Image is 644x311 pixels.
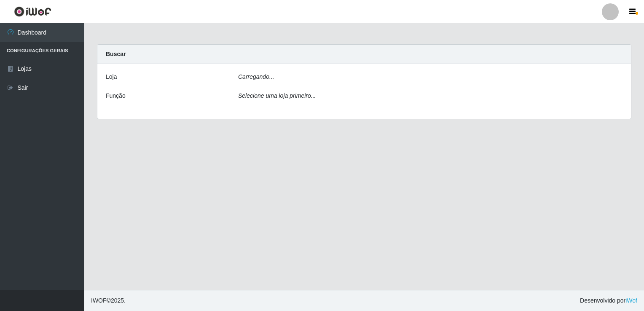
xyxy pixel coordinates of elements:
[625,297,637,304] a: iWof
[14,6,51,17] img: CoreUI Logo
[238,73,274,80] i: Carregando...
[106,51,126,57] strong: Buscar
[580,296,637,305] span: Desenvolvido por
[106,91,126,100] label: Função
[106,72,117,81] label: Loja
[91,296,126,305] span: © 2025 .
[91,297,107,304] span: IWOF
[238,92,316,99] i: Selecione uma loja primeiro...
